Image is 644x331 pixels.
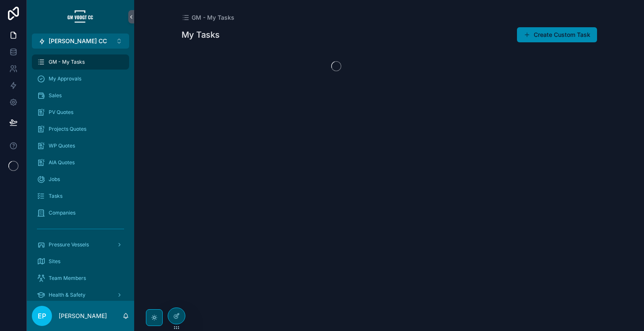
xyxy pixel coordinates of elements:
span: Companies [49,209,75,216]
span: My Approvals [49,75,81,82]
a: PV Quotes [32,105,129,120]
a: Jobs [32,172,129,187]
a: Sites [32,254,129,269]
span: Jobs [49,176,60,183]
span: GM - My Tasks [192,13,234,22]
img: App logo [67,10,94,23]
span: Health & Safety [49,292,86,298]
span: EP [38,311,46,321]
a: My Approvals [32,71,129,86]
a: AIA Quotes [32,155,129,170]
a: WP Quotes [32,138,129,153]
a: Team Members [32,271,129,286]
span: AIA Quotes [49,159,75,166]
span: Sales [49,92,62,99]
span: PV Quotes [49,109,73,116]
button: Create Custom Task [517,27,597,42]
a: Projects Quotes [32,122,129,137]
span: Tasks [49,193,62,199]
a: Sales [32,88,129,103]
span: [PERSON_NAME] CC [49,37,107,45]
p: [PERSON_NAME] [59,312,107,320]
span: Projects Quotes [49,126,86,132]
h1: My Tasks [182,29,220,41]
span: Sites [49,258,60,265]
a: Pressure Vessels [32,237,129,252]
a: Companies [32,205,129,220]
a: Health & Safety [32,287,129,303]
a: GM - My Tasks [182,13,234,22]
a: GM - My Tasks [32,54,129,70]
span: Pressure Vessels [49,241,89,248]
span: WP Quotes [49,142,75,149]
span: GM - My Tasks [49,59,85,65]
span: Team Members [49,275,86,282]
button: Select Button [32,34,129,49]
div: scrollable content [27,49,134,301]
a: Tasks [32,189,129,204]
